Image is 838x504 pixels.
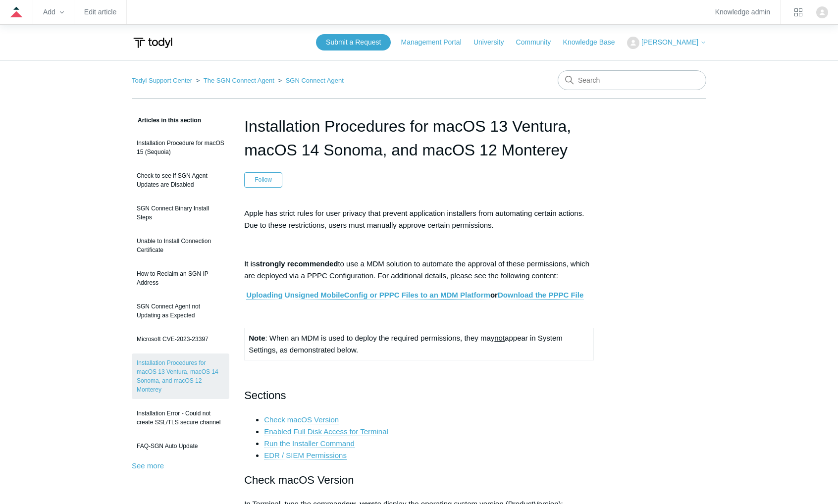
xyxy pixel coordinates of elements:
a: EDR / SIEM Permissions [264,451,347,460]
a: Microsoft CVE-2023-23397 [132,330,229,349]
td: : When an MDM is used to deploy the required permissions, they may appear in System Settings, as ... [245,328,594,360]
li: The SGN Connect Agent [194,77,276,84]
strong: strongly recommended [256,259,338,268]
button: Follow Article [244,172,282,187]
a: SGN Connect Agent [286,77,344,84]
a: Knowledge admin [715,9,770,15]
a: Download the PPPC File [498,291,583,300]
span: [PERSON_NAME] [641,38,698,46]
span: Articles in this section [132,117,201,124]
li: SGN Connect Agent [276,77,343,84]
a: Installation Procedure for macOS 15 (Sequoia) [132,134,229,161]
zd-hc-trigger: Add [43,9,64,15]
a: Enabled Full Disk Access for Terminal [264,427,388,436]
a: Run the Installer Command [264,439,355,448]
a: Knowledge Base [563,37,625,48]
p: Apple has strict rules for user privacy that prevent application installers from automating certa... [244,207,594,231]
strong: Note [249,334,265,342]
input: Search [558,70,706,90]
a: University [473,37,514,48]
span: not [494,334,505,342]
a: Check macOS Version [264,415,339,424]
h2: Sections [244,387,594,404]
a: Check to see if SGN Agent Updates are Disabled [132,166,229,194]
h1: Installation Procedures for macOS 13 Ventura, macOS 14 Sonoma, and macOS 12 Monterey [244,114,594,162]
a: SGN Connect Binary Install Steps [132,199,229,227]
a: Uploading Unsigned MobileConfig or PPPC Files to an MDM Platform [246,291,490,300]
a: Unable to Install Connection Certificate [132,232,229,259]
a: FAQ-SGN Auto Update [132,437,229,455]
a: Installation Procedures for macOS 13 Ventura, macOS 14 Sonoma, and macOS 12 Monterey [132,353,229,399]
a: Community [516,37,561,48]
a: Todyl Support Center [132,77,192,84]
p: It is to use a MDM solution to automate the approval of these permissions, which are deployed via... [244,258,594,282]
a: See more [132,461,164,470]
a: Submit a Request [316,34,391,50]
img: user avatar [816,6,828,18]
zd-hc-trigger: Click your profile icon to open the profile menu [816,6,828,18]
button: [PERSON_NAME] [627,37,706,49]
strong: or [246,291,583,300]
a: SGN Connect Agent not Updating as Expected [132,297,229,325]
a: How to Reclaim an SGN IP Address [132,264,229,292]
a: Installation Error - Could not create SSL/TLS secure channel [132,404,229,432]
img: Todyl Support Center Help Center home page [132,34,174,52]
li: Todyl Support Center [132,77,194,84]
a: Management Portal [401,37,471,48]
a: Edit article [84,9,116,15]
h2: Check macOS Version [244,471,594,489]
a: The SGN Connect Agent [204,77,274,84]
